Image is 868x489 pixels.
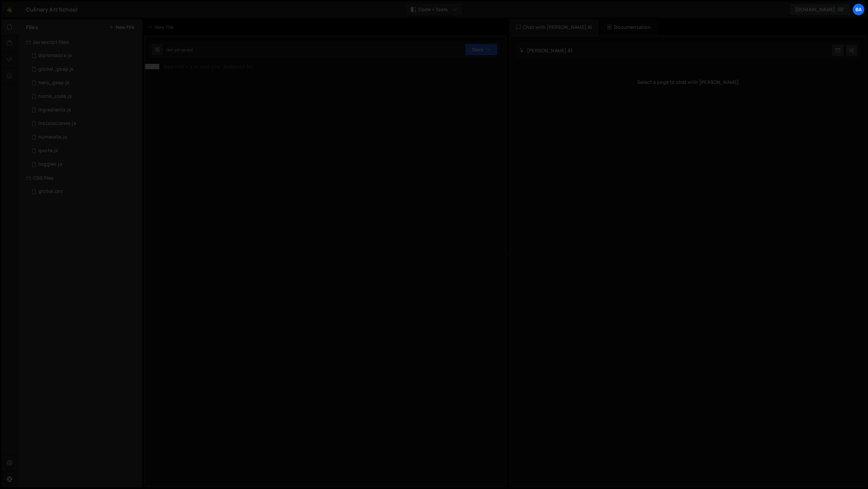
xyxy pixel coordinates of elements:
[26,158,142,171] div: 15007/42269.js
[26,23,38,31] h2: Files
[509,19,599,35] div: Chat with [PERSON_NAME] AI
[26,185,142,198] div: 15007/42038.css
[145,64,159,69] div: 1
[1,1,18,18] a: 🤙
[789,3,850,16] a: [DOMAIN_NAME]
[163,64,254,69] div: Type cmd + s to save your Javascript file.
[406,3,462,16] button: Code + Tools
[516,69,860,96] div: Select a page to chat with [PERSON_NAME]
[26,49,142,62] div: 15007/41507.js
[26,5,77,14] div: Culinary Art School
[26,76,142,90] div: 15007/39147.js
[109,24,134,30] button: New File
[166,47,193,53] div: Not yet saved
[38,66,74,72] div: global_gsap.js
[38,121,76,127] div: instalaciones.js
[38,107,71,113] div: ingredients.js
[26,130,142,144] div: 15007/42235.js
[26,90,142,103] div: 15007/39339.js
[38,134,67,140] div: numeralia.js
[600,19,657,35] div: Documentation
[26,144,142,158] div: 15007/43268.js
[38,93,72,99] div: home_code.js
[148,24,176,31] div: New File
[26,117,142,130] div: 15007/42652.js
[18,35,142,49] div: Javascript files
[519,47,572,54] h2: [PERSON_NAME] AI
[465,43,498,56] button: Save
[38,148,58,154] div: quote.js
[38,188,63,195] div: global.css
[26,103,142,117] div: 15007/40941.js
[852,3,865,16] a: Ba
[38,53,72,59] div: diplomados.js
[26,62,142,76] div: 15007/39144.js
[18,171,142,185] div: CSS files
[38,80,70,86] div: hero_gsap.js
[38,161,62,167] div: toggles.js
